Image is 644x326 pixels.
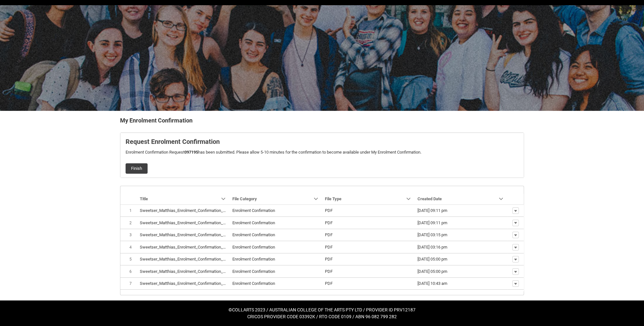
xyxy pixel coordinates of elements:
[232,245,275,250] lightning-base-formatted-text: Enrolment Confirmation
[232,220,275,225] lightning-base-formatted-text: Enrolment Confirmation
[325,208,333,213] lightning-base-formatted-text: PDF
[120,133,524,178] article: REDU_Generate_Enrolment_Confirmation flow
[232,208,275,213] lightning-base-formatted-text: Enrolment Confirmation
[232,269,275,274] lightning-base-formatted-text: Enrolment Confirmation
[184,150,198,155] b: 097195
[325,269,333,274] lightning-base-formatted-text: PDF
[140,281,254,286] lightning-base-formatted-text: Sweetser_Matthias_Enrolment_Confirmation_Aug 25, 2023.pdf
[140,232,253,237] lightning-base-formatted-text: Sweetser_Matthias_Enrolment_Confirmation_Feb 20, 2023.pdf
[232,257,275,262] lightning-base-formatted-text: Enrolment Confirmation
[140,257,254,262] lightning-base-formatted-text: Sweetser_Matthias_Enrolment_Confirmation_Aug 24, 2023.pdf
[126,149,518,156] p: Enrolment Confirmation Request has been submitted. Please allow 5-10 minutes for the confirmation...
[126,163,148,174] button: Finish
[325,281,333,286] lightning-base-formatted-text: PDF
[417,232,447,237] lightning-formatted-date-time: [DATE] 03:15 pm
[140,208,251,213] lightning-base-formatted-text: Sweetser_Matthias_Enrolment_Confirmation_Sep 7, 2022.pdf
[325,232,333,237] lightning-base-formatted-text: PDF
[232,281,275,286] lightning-base-formatted-text: Enrolment Confirmation
[325,257,333,262] lightning-base-formatted-text: PDF
[325,220,333,225] lightning-base-formatted-text: PDF
[140,245,253,250] lightning-base-formatted-text: Sweetser_Matthias_Enrolment_Confirmation_Feb 20, 2023.pdf
[417,257,447,262] lightning-formatted-date-time: [DATE] 05:00 pm
[417,269,447,274] lightning-formatted-date-time: [DATE] 05:00 pm
[325,245,333,250] lightning-base-formatted-text: PDF
[232,232,275,237] lightning-base-formatted-text: Enrolment Confirmation
[417,245,447,250] lightning-formatted-date-time: [DATE] 03:16 pm
[417,220,447,225] lightning-formatted-date-time: [DATE] 09:11 pm
[140,220,251,225] lightning-base-formatted-text: Sweetser_Matthias_Enrolment_Confirmation_Sep 7, 2022.pdf
[120,117,193,124] b: My Enrolment Confirmation
[417,281,447,286] lightning-formatted-date-time: [DATE] 10:43 am
[140,269,254,274] lightning-base-formatted-text: Sweetser_Matthias_Enrolment_Confirmation_Aug 24, 2023.pdf
[126,138,220,146] b: Request Enrolment Confirmation
[417,208,447,213] lightning-formatted-date-time: [DATE] 09:11 pm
